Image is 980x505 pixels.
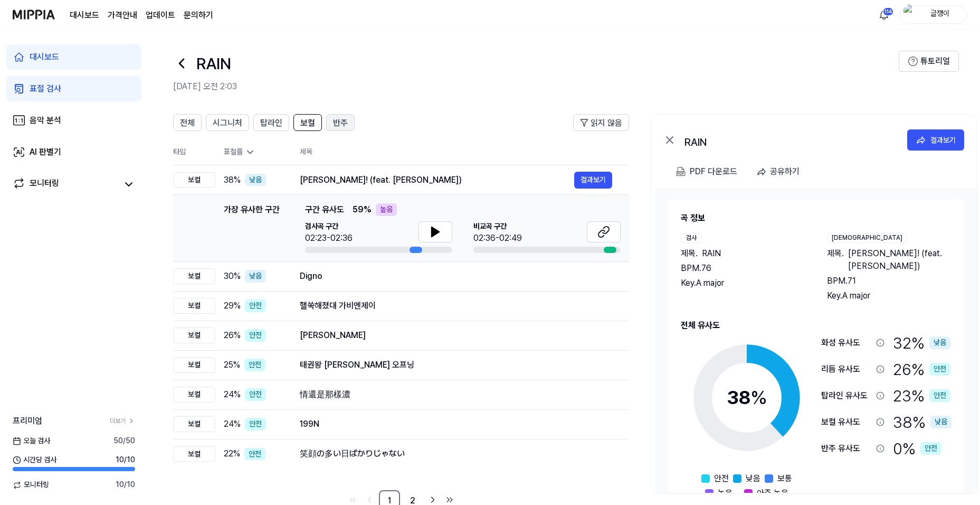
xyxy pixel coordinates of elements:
a: 대시보드 [70,9,99,22]
span: 구간 유사도 [305,203,344,216]
div: 보컬 [173,298,215,314]
a: 곡 정보검사제목.RAINBPM.76Key.A major[DEMOGRAPHIC_DATA]제목.[PERSON_NAME]! (feat. [PERSON_NAME])BPM.71Key.... [655,189,977,493]
span: 아주 높음 [757,487,788,500]
div: 반주 유사도 [821,442,872,455]
span: 29 % [224,300,241,312]
span: 제목 . [681,247,698,260]
img: PDF Download [676,167,686,176]
div: 안전 [929,389,950,402]
div: 검사 [681,233,702,243]
button: PDF 다운로드 [674,161,739,182]
span: 검사곡 구간 [305,221,353,232]
a: AI 판별기 [6,139,141,165]
div: 표절 검사 [30,82,61,95]
h1: RAIN [196,52,231,74]
h2: [DATE] 오전 2:03 [173,80,899,93]
button: 결과보기 [907,129,964,151]
span: 탑라인 [260,117,282,129]
div: RAIN [684,134,896,146]
button: 보컬 [293,114,322,131]
div: [PERSON_NAME]! (feat. [PERSON_NAME]) [300,174,574,186]
img: 알림 [878,8,890,21]
div: Key. A major [681,277,806,289]
h2: 곡 정보 [681,212,952,225]
div: 보컬 [173,357,215,373]
div: 핼쑥해졌대 가비엔제이 [300,300,612,312]
div: 낮음 [245,174,266,186]
span: % [750,386,767,409]
div: 안전 [929,363,950,376]
button: 튜토리얼 [899,51,959,72]
div: BPM. 71 [827,275,952,287]
div: 안전 [244,359,265,371]
span: 제목 . [827,247,844,273]
div: 결과보기 [930,134,956,146]
span: 30 % [224,270,241,283]
a: 음악 분석 [6,108,141,133]
div: 낮음 [245,270,266,283]
span: RAIN [702,247,721,260]
span: 26 % [224,329,241,342]
div: 안전 [244,448,265,461]
div: 음악 분석 [30,114,61,127]
div: 대시보드 [30,51,59,63]
div: 안전 [920,442,941,455]
button: 전체 [173,114,202,131]
div: 114 [883,7,893,16]
div: 38 % [893,411,952,433]
a: 대시보드 [6,44,141,70]
span: 시그니처 [213,117,242,129]
div: PDF 다운로드 [690,165,737,179]
span: 보통 [777,472,792,485]
span: 59 % [353,203,372,216]
div: 리듬 유사도 [821,363,872,376]
button: 알림114 [876,6,892,23]
div: 탑라인 유사도 [821,389,872,402]
button: 반주 [326,114,355,131]
div: 안전 [245,388,266,401]
span: 낮음 [746,472,760,485]
button: 탑라인 [253,114,289,131]
div: 情還是那樣濃 [300,388,612,401]
div: 태권왕 [PERSON_NAME] 오프닝 [300,359,612,371]
span: 50 / 50 [113,436,135,446]
span: [PERSON_NAME]! (feat. [PERSON_NAME]) [848,247,952,273]
img: profile [903,4,916,25]
div: 보컬 [173,446,215,462]
div: 0 % [893,437,941,460]
div: 26 % [893,358,950,380]
th: 타입 [173,139,215,165]
a: 문의하기 [184,9,213,22]
button: 읽지 않음 [573,114,629,131]
span: 오늘 검사 [13,436,50,446]
div: 안전 [245,300,266,312]
button: profile글쟁이 [900,6,967,24]
span: 안전 [714,472,729,485]
span: 시간당 검사 [13,455,56,465]
div: 모니터링 [30,177,59,192]
div: BPM. 76 [681,262,806,275]
span: 반주 [333,117,348,129]
span: 22 % [224,447,240,460]
h2: 전체 유사도 [681,319,952,332]
button: 공유하기 [752,161,808,182]
a: 표절 검사 [6,76,141,101]
span: 전체 [180,117,195,129]
span: 24 % [224,388,241,401]
span: 38 % [224,174,241,186]
div: 보컬 [173,268,215,284]
div: Key. A major [827,289,952,302]
div: 보컬 [173,416,215,432]
a: 더보기 [110,417,135,426]
div: [DEMOGRAPHIC_DATA] [827,233,907,243]
a: 모니터링 [13,177,118,192]
button: 결과보기 [574,172,612,189]
div: 보컬 유사도 [821,416,872,428]
div: 32 % [893,332,950,354]
div: 38 [727,384,767,412]
button: 가격안내 [108,9,137,22]
a: 업데이트 [146,9,175,22]
span: 24 % [224,418,241,431]
span: 높음 [718,487,732,500]
th: 제목 [300,139,629,165]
